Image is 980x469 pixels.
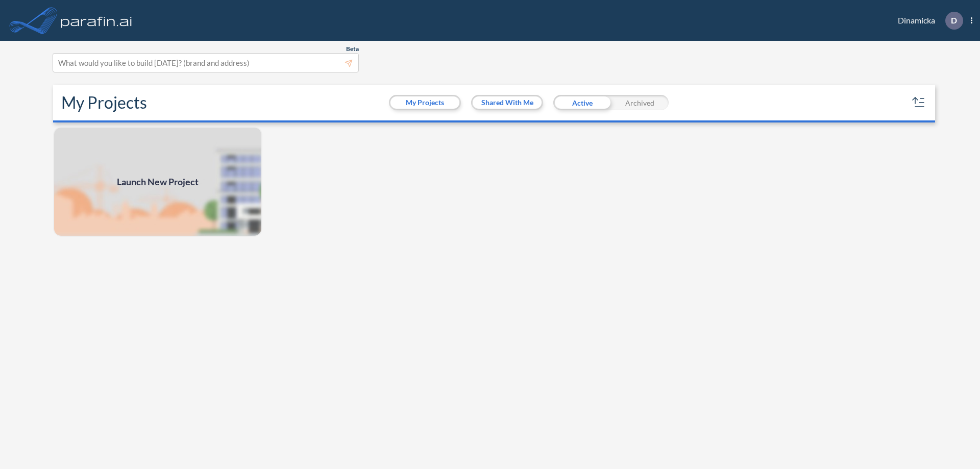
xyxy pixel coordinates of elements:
[611,95,669,110] div: Archived
[53,127,262,237] img: add
[117,175,199,189] span: Launch New Project
[883,12,972,30] div: Dinamicka
[473,96,542,109] button: Shared With Me
[553,95,611,110] div: Active
[390,96,459,109] button: My Projects
[61,93,147,112] h2: My Projects
[53,127,262,237] a: Launch New Project
[59,10,134,31] img: logo
[346,45,359,53] span: Beta
[951,16,957,25] p: D
[911,94,927,111] button: sort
